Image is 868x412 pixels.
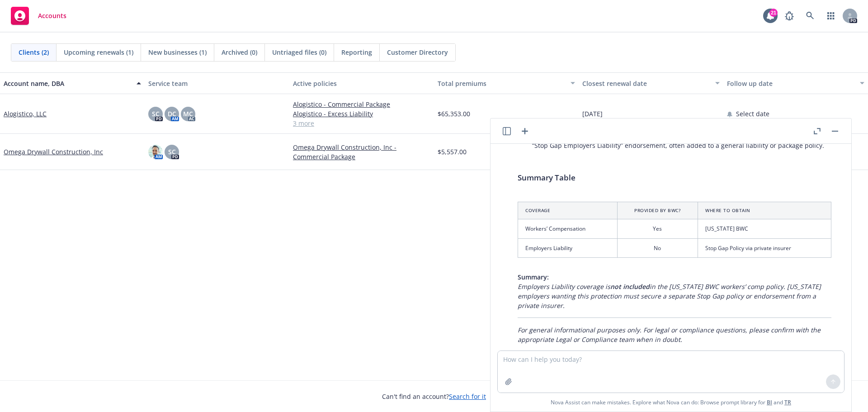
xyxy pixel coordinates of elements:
span: MC [183,109,193,118]
td: [US_STATE] BWC [698,219,831,238]
a: Alogistico - Excess Liability [293,109,430,118]
a: Search [801,7,819,25]
a: Alogistico, LLC [4,109,47,118]
span: Summary: [518,273,549,281]
button: Service team [145,72,289,94]
span: SC [168,147,176,156]
h4: Summary Table [518,172,831,184]
span: Archived (0) [222,47,257,57]
span: $65,353.00 [438,109,470,118]
a: BI [767,398,772,406]
span: [DATE] [582,109,603,118]
a: TR [784,398,791,406]
button: Closest renewal date [579,72,723,94]
span: New businesses (1) [148,47,207,57]
a: Alogistico - Commercial Package [293,99,430,109]
span: Can't find an account? [382,392,486,401]
button: Total premiums [434,72,579,94]
span: Upcoming renewals (1) [64,47,133,57]
td: No [617,238,698,257]
span: Select date [736,109,769,118]
span: Clients (2) [19,47,49,57]
img: photo [148,145,163,159]
em: For general informational purposes only. For legal or compliance questions, please confirm with t... [518,326,821,344]
td: Employers Liability [518,238,618,257]
span: Accounts [38,12,66,19]
button: Active policies [289,72,434,94]
a: Report a Bug [780,7,798,25]
span: DC [168,109,176,118]
a: 3 more [293,118,430,128]
em: Employers Liability coverage is in the [US_STATE] BWC workers’ comp policy. [US_STATE] employers ... [518,282,821,310]
span: Nova Assist can make mistakes. Explore what Nova can do: Browse prompt library for and [551,393,791,412]
th: Provided by BWC? [617,202,698,219]
th: Where to Obtain [698,202,831,219]
a: Switch app [822,7,840,25]
div: Service team [148,79,286,88]
span: not included [610,282,650,291]
div: Account name, DBA [4,79,131,88]
td: Stop Gap Policy via private insurer [698,238,831,257]
span: Customer Directory [387,47,448,57]
div: 21 [769,9,778,17]
button: Follow up date [723,72,868,94]
div: Total premiums [438,79,565,88]
span: SC [152,109,160,118]
a: Search for it [449,392,486,401]
td: Workers’ Compensation [518,219,618,238]
div: Follow up date [727,79,854,88]
span: Reporting [341,47,372,57]
span: Untriaged files (0) [272,47,326,57]
span: $5,557.00 [438,147,467,156]
a: Omega Drywall Construction, Inc - Commercial Package [293,142,430,161]
div: Closest renewal date [582,79,710,88]
div: Active policies [293,79,430,88]
td: Yes [617,219,698,238]
th: Coverage [518,202,618,219]
a: Omega Drywall Construction, Inc [4,147,103,156]
a: Accounts [7,3,70,28]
